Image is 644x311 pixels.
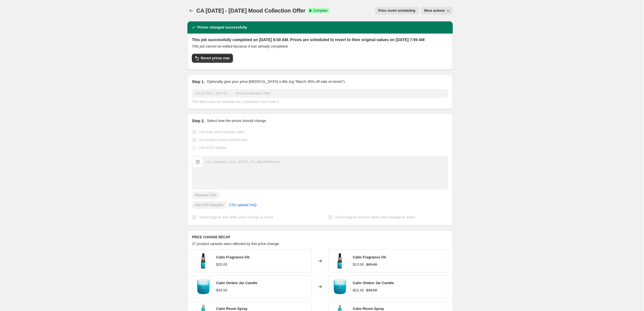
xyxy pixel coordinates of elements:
[366,262,377,267] strike: $20.00
[421,7,453,15] button: More actions
[201,56,230,60] span: Revert prices now
[226,201,260,209] a: CSV upload FAQ
[192,79,205,84] h2: Step 1.
[353,288,364,293] div: $22.43
[229,202,257,208] span: CSV upload FAQ
[199,138,247,142] span: Set product prices individually
[206,159,281,165] div: csv_template_user_42393_CA_MoodOffer.csv
[195,253,212,269] img: 1_SP25_H012136_80x.jpg
[192,54,233,63] button: Revert prices now
[192,118,205,124] h2: Step 2.
[192,235,448,239] h6: PRICE CHANGE RECAP
[424,8,445,13] span: More actions
[313,8,327,13] span: Complete
[335,215,416,219] span: Select tags to remove while price change is active
[197,25,247,30] h2: Prices changed successfully
[216,307,247,311] span: Calm Room Spray
[216,255,249,259] span: Calm Fragrance Oil
[353,262,364,267] div: $13.00
[216,262,227,267] div: $20.00
[199,215,273,219] span: Select tags to add while price change is active
[353,281,394,285] span: Calm Ombre Jar Candle
[375,7,419,15] button: Price revert scheduling
[331,278,348,295] img: FH24_G1172136_a_S7_80x.jpg
[192,242,280,246] span: 27 product variants were affected by this price change:
[195,278,212,295] img: FH24_G1172136_a_S7_80x.jpg
[199,145,226,150] span: Use CSV upload
[192,37,448,43] h2: This job successfully completed on [DATE] 8:00 AM. Prices are scheduled to revert to their origin...
[187,7,195,15] button: Price change jobs
[216,281,257,285] span: Calm Ombre Jar Candle
[192,100,278,104] span: This title is just for internal use, customers won't see it
[207,79,345,84] p: Optionally give your price [MEDICAL_DATA] a title (eg "March 30% off sale on boots")
[366,288,377,293] strike: $34.50
[353,307,384,311] span: Calm Room Spray
[192,89,448,98] input: 30% off holiday sale
[353,255,386,259] span: Calm Fragrance Oil
[378,8,415,13] span: Price revert scheduling
[207,118,266,124] p: Select how the prices should change
[331,253,348,269] img: 1_SP25_H012136_80x.jpg
[196,8,305,14] span: CA [DATE] - [DATE] Mood Collection Offer
[199,130,244,134] span: Use bulk price change rules
[216,288,227,293] div: $34.50
[192,44,288,48] i: This job cannot be edited because it has already completed.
